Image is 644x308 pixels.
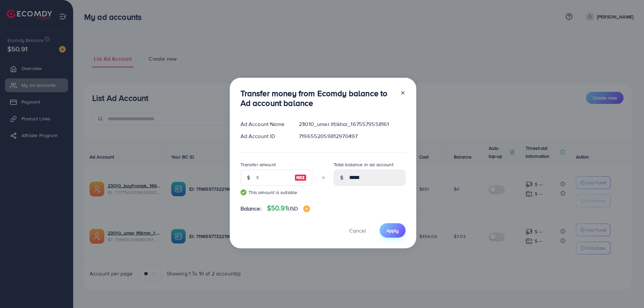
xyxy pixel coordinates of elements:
[349,227,366,234] span: Cancel
[235,132,294,140] div: Ad Account ID
[287,205,298,212] span: USD
[386,227,399,234] span: Apply
[615,278,639,303] iframe: Chat
[240,189,247,195] img: guide
[267,204,310,212] h4: $50.91
[293,120,411,128] div: 23010_umer iftikhar_1675579558161
[240,205,262,212] span: Balance:
[303,205,310,212] img: image
[293,132,411,140] div: 7196552059812970497
[341,223,374,238] button: Cancel
[294,174,307,182] img: image
[240,161,276,168] label: Transfer amount
[235,120,294,128] div: Ad Account Name
[380,223,406,238] button: Apply
[334,161,393,168] label: Total balance in ad account
[240,189,312,196] small: This amount is suitable
[240,88,395,108] h3: Transfer money from Ecomdy balance to Ad account balance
